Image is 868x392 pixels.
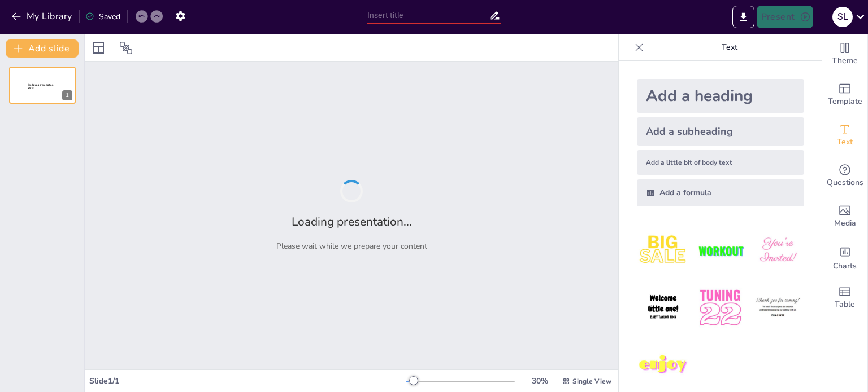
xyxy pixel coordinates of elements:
div: Saved [85,11,120,22]
p: Text [648,34,811,61]
button: S L [832,6,853,28]
div: 30 % [526,376,553,386]
input: Insert title [367,7,489,24]
img: 3.jpeg [752,224,804,277]
span: Sendsteps presentation editor [28,83,53,90]
div: Add a subheading [637,117,804,146]
span: Single View [572,377,611,386]
div: Add a little bit of body text [637,150,804,175]
span: Table [835,298,855,311]
span: Charts [833,260,857,272]
img: 1.jpeg [637,224,689,277]
img: 6.jpeg [752,281,804,334]
div: Add text boxes [822,115,867,156]
div: S L [832,7,853,27]
img: 4.jpeg [637,281,689,334]
div: Get real-time input from your audience [822,156,867,196]
div: Layout [89,39,107,57]
button: Add slide [6,39,79,58]
div: Change the overall theme [822,34,867,74]
img: 2.jpeg [694,224,747,277]
button: Present [757,6,813,28]
img: 5.jpeg [694,281,747,334]
span: Media [834,217,856,230]
span: Theme [832,55,858,67]
button: Export to PowerPoint [732,6,754,28]
div: Add a table [822,278,867,318]
p: Please wait while we prepare your content [276,241,427,252]
span: Position [119,41,133,55]
div: 1 [9,67,76,104]
div: 1 [62,90,72,100]
img: 7.jpeg [637,339,689,391]
span: Questions [827,177,863,189]
h2: Loading presentation... [292,214,412,230]
span: Template [828,95,862,108]
div: Add a heading [637,79,804,113]
div: Slide 1 / 1 [89,376,406,386]
div: Add charts and graphs [822,237,867,278]
button: My Library [8,7,77,25]
div: Add images, graphics, shapes or video [822,196,867,237]
div: Add a formula [637,179,804,206]
div: Add ready made slides [822,74,867,115]
span: Text [837,136,853,148]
